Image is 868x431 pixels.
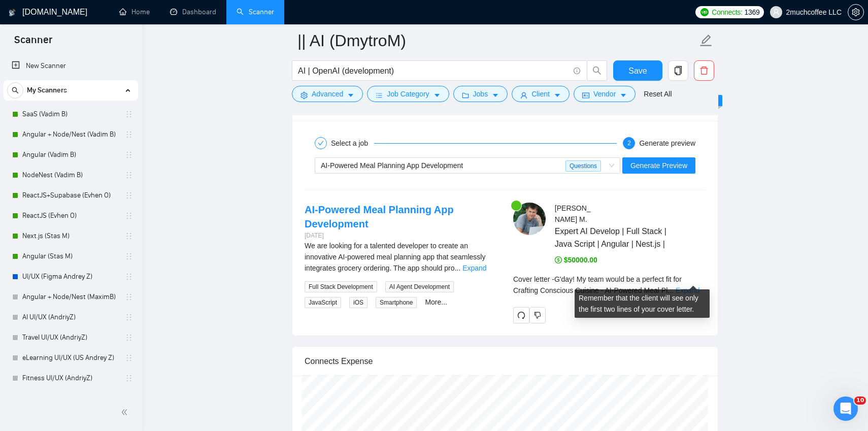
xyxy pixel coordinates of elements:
div: Remember that the client will see only the first two lines of your cover letter. [575,289,710,318]
div: Remember that the client will see only the first two lines of your cover letter. [513,274,706,296]
button: Generate Preview [622,157,695,174]
span: info-circle [574,68,580,74]
button: barsJob Categorycaret-down [367,86,449,102]
span: AI-Powered Meal Planning App Development [321,161,463,170]
span: Full Stack Development [305,281,377,292]
img: c10iUbc_8HYqYTx-OPyAkUcA7VUbju6V7xqc16-_F5KK0lHls7KU25Zw3Ofq0AgDAW [513,203,546,235]
span: JavaScript [305,297,341,308]
span: user [520,91,527,99]
span: holder [125,273,133,281]
span: idcard [582,91,589,99]
span: Job Category [387,88,429,100]
a: Angular + Node/Nest (Vadim B) [22,124,119,145]
span: 10 [854,396,866,405]
div: We are looking for a talented developer to create an innovative AI-powered meal planning app that... [305,240,497,274]
button: dislike [529,307,546,323]
a: Angular + Node/Nest (MaximB) [22,287,119,307]
span: Cover letter - G'day! My team would be a perfect fit for Crafting Conscious Cuisine - AI-Powered ... [513,275,682,294]
span: holder [125,110,133,118]
button: Save [613,60,662,81]
a: NodeNest (Vadim B) [22,165,119,185]
span: holder [125,313,133,321]
div: Select a job [331,137,374,149]
a: Angular (Vadim B) [22,145,119,165]
button: idcardVendorcaret-down [574,86,636,102]
a: ReactJS+Supabase (Evhen O) [22,185,119,206]
input: Scanner name... [297,28,697,53]
span: search [587,66,607,75]
button: redo [513,307,529,323]
iframe: Intercom live chat [833,396,858,421]
span: Save [628,64,647,77]
a: Angular (Maksym B) [22,388,119,409]
span: holder [125,354,133,362]
span: copy [669,66,688,75]
span: holder [125,293,133,301]
span: holder [125,252,133,260]
a: dashboardDashboard [170,8,216,16]
span: search [8,87,23,94]
span: edit [699,34,713,47]
a: UI/UX (Figma Andrey Z) [22,267,119,287]
span: redo [514,311,529,319]
a: setting [848,8,864,16]
span: setting [301,91,308,99]
span: holder [125,191,133,200]
a: searchScanner [237,8,274,16]
span: Generate Preview [630,160,687,171]
button: settingAdvancedcaret-down [292,86,363,102]
a: eLearning UI/UX (US Andrey Z) [22,348,119,368]
span: caret-down [433,91,441,99]
span: bars [376,91,383,99]
button: search [7,82,23,98]
img: upwork-logo.png [700,8,709,16]
span: AI Agent Development [385,281,454,292]
div: [DATE] [305,231,497,241]
button: userClientcaret-down [512,86,570,102]
span: double-left [121,407,131,417]
span: $50000.00 [555,256,597,264]
span: iOS [349,297,368,308]
span: Smartphone [376,297,417,308]
div: Generate preview [639,137,695,149]
span: ... [454,264,460,272]
div: Connects Expense [305,347,706,376]
span: My Scanners [27,80,67,101]
a: More... [425,298,447,306]
span: Expert AI Develop | Full Stack | Java Script | Angular | Nest.js | [555,225,676,250]
input: Search Freelance Jobs... [298,64,569,77]
span: dislike [534,311,541,319]
a: Reset All [644,88,672,100]
span: Jobs [473,88,488,100]
a: ReactJS (Evhen O) [22,206,119,226]
span: holder [125,334,133,342]
span: Client [531,88,550,100]
button: folderJobscaret-down [453,86,508,102]
a: Angular (Stas M) [22,246,119,267]
span: holder [125,171,133,179]
a: Next.js (Stas M) [22,226,119,246]
span: dollar [555,256,562,263]
button: delete [694,60,714,81]
span: holder [125,151,133,159]
a: Fitness UI/UX (AndriyZ) [22,368,119,388]
span: Scanner [6,32,60,54]
span: delete [694,66,714,75]
a: Travel UI/UX (AndriyZ) [22,327,119,348]
span: holder [125,374,133,382]
a: Expand [462,264,486,272]
span: user [773,9,780,16]
span: caret-down [347,91,354,99]
a: AI-Powered Meal Planning App Development [305,204,454,229]
button: search [587,60,607,81]
span: setting [848,8,863,16]
button: setting [848,4,864,20]
span: caret-down [492,91,499,99]
span: 2 [627,140,631,147]
li: New Scanner [4,56,138,76]
span: Connects: [712,7,742,18]
span: Vendor [593,88,616,100]
span: caret-down [620,91,627,99]
span: holder [125,232,133,240]
span: Questions [565,160,601,172]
